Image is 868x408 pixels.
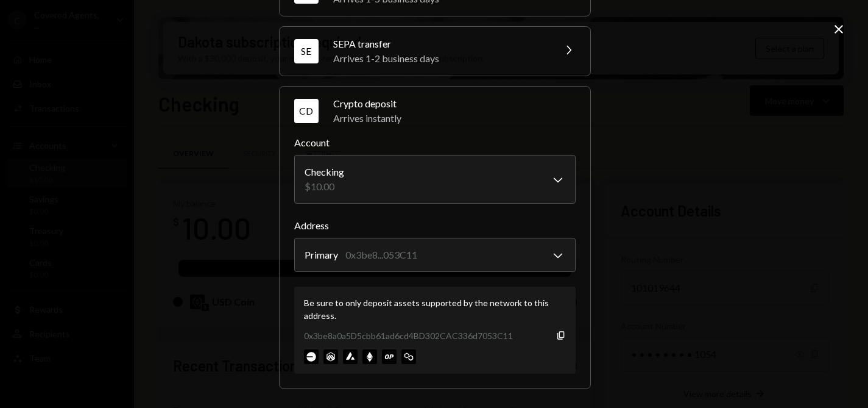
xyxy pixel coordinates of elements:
img: optimism-mainnet [382,349,397,364]
div: Crypto deposit [333,96,576,111]
button: CDCrypto depositArrives instantly [280,87,590,135]
div: SEPA transfer [333,37,546,51]
div: SE [294,39,319,63]
div: Arrives instantly [333,111,576,126]
div: 0x3be8a0a5D5cbb61ad6cd4BD302CAC336d7053C11 [304,329,513,342]
label: Account [294,135,576,150]
div: CD [294,99,319,123]
label: Address [294,218,576,233]
button: Account [294,155,576,204]
div: 0x3be8...053C11 [345,248,417,262]
button: SESEPA transferArrives 1-2 business days [280,27,590,76]
button: Address [294,238,576,272]
img: arbitrum-mainnet [323,349,338,364]
div: CDCrypto depositArrives instantly [294,135,576,374]
img: base-mainnet [304,349,319,364]
img: avalanche-mainnet [343,349,358,364]
div: Be sure to only deposit assets supported by the network to this address. [304,296,566,322]
img: ethereum-mainnet [362,349,377,364]
img: polygon-mainnet [401,349,416,364]
div: Arrives 1-2 business days [333,51,546,66]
